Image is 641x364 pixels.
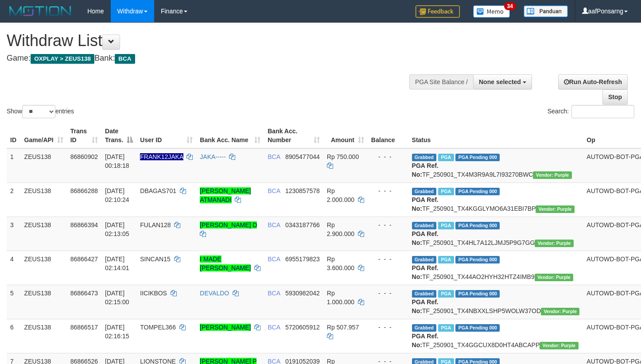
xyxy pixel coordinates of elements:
[21,319,67,353] td: ZEUS138
[7,148,21,183] td: 1
[408,123,583,148] th: Status
[105,221,129,237] span: [DATE] 02:13:05
[105,290,129,306] span: [DATE] 02:15:00
[268,324,280,331] span: BCA
[200,290,229,297] a: DEVALDO
[455,154,500,161] span: PGA Pending
[285,256,320,263] span: Copy 6955179823 to clipboard
[140,153,183,160] span: Nama rekening ada tanda titik/strip, harap diedit
[285,221,320,228] span: Copy 0343187766 to clipboard
[268,256,280,263] span: BCA
[416,5,460,18] img: Feedback.jpg
[535,240,573,247] span: Vendor URL: https://trx4.1velocity.biz
[200,153,225,160] a: JAKA-----
[70,324,98,331] span: 86866517
[21,251,67,285] td: ZEUS138
[327,256,354,271] span: Rp 3.600.000
[412,162,439,178] b: PGA Ref. No:
[200,187,251,203] a: [PERSON_NAME] ATMANADI
[412,196,439,212] b: PGA Ref. No:
[455,222,500,229] span: PGA Pending
[140,324,176,331] span: TOMPEL366
[412,222,437,229] span: Grabbed
[70,256,98,263] span: 86866427
[70,221,98,228] span: 86866394
[140,290,167,297] span: IICIKBOS
[438,324,454,332] span: Marked by aafpengsreynich
[7,285,21,319] td: 5
[7,319,21,353] td: 6
[327,324,359,331] span: Rp 507.957
[438,256,454,263] span: Marked by aafpengsreynich
[67,123,101,148] th: Trans ID: activate to sort column ascending
[21,285,67,319] td: ZEUS138
[412,230,439,246] b: PGA Ref. No:
[533,171,571,179] span: Vendor URL: https://trx4.1velocity.biz
[571,105,634,118] input: Search:
[455,324,500,332] span: PGA Pending
[21,148,67,183] td: ZEUS138
[70,187,98,194] span: 86866288
[455,188,500,195] span: PGA Pending
[412,333,439,349] b: PGA Ref. No:
[285,324,320,331] span: Copy 5720605912 to clipboard
[268,153,280,160] span: BCA
[536,205,574,213] span: Vendor URL: https://trx4.1velocity.biz
[371,221,405,229] div: - - -
[408,217,583,251] td: TF_250901_TX4HL7A12LJMJ5P9G7GG
[504,2,516,10] span: 34
[412,290,437,298] span: Grabbed
[140,221,171,228] span: FULAN128
[412,264,439,280] b: PGA Ref. No:
[368,123,408,148] th: Balance
[371,255,405,263] div: - - -
[285,187,320,194] span: Copy 1230857578 to clipboard
[455,290,500,298] span: PGA Pending
[7,251,21,285] td: 4
[140,187,176,194] span: DBAGAS701
[105,187,129,203] span: [DATE] 02:10:24
[7,4,74,18] img: MOTION_logo.png
[327,153,359,160] span: Rp 750.000
[548,105,634,118] label: Search:
[268,187,280,194] span: BCA
[21,182,67,217] td: ZEUS138
[200,324,251,331] a: [PERSON_NAME]
[7,182,21,217] td: 2
[264,123,323,148] th: Bank Acc. Number: activate to sort column ascending
[268,290,280,297] span: BCA
[105,324,129,340] span: [DATE] 02:16:15
[285,290,320,297] span: Copy 5930982042 to clipboard
[535,274,573,281] span: Vendor URL: https://trx4.1velocity.biz
[136,123,196,148] th: User ID: activate to sort column ascending
[371,289,405,298] div: - - -
[412,298,439,314] b: PGA Ref. No:
[327,221,354,237] span: Rp 2.900.000
[31,54,94,64] span: OXPLAY > ZEUS138
[7,105,74,118] label: Show entries
[412,324,437,332] span: Grabbed
[409,74,473,89] div: PGA Site Balance /
[115,54,135,64] span: BCA
[371,323,405,332] div: - - -
[7,217,21,251] td: 3
[602,89,628,105] a: Stop
[412,256,437,263] span: Grabbed
[438,188,454,195] span: Marked by aafpengsreynich
[200,221,257,228] a: [PERSON_NAME] D
[438,154,454,161] span: Marked by aafpengsreynich
[371,186,405,195] div: - - -
[412,188,437,195] span: Grabbed
[473,74,532,89] button: None selected
[21,217,67,251] td: ZEUS138
[408,285,583,319] td: TF_250901_TX4NBXXLSHP5WOLW37OD
[140,256,170,263] span: SINCAN15
[268,221,280,228] span: BCA
[438,290,454,298] span: Marked by aafpengsreynich
[438,222,454,229] span: Marked by aafpengsreynich
[408,251,583,285] td: TF_250901_TX44AO2HYH32HTZ4IMB9
[101,123,136,148] th: Date Trans.: activate to sort column descending
[70,290,98,297] span: 86866473
[70,153,98,160] span: 86860902
[196,123,264,148] th: Bank Acc. Name: activate to sort column ascending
